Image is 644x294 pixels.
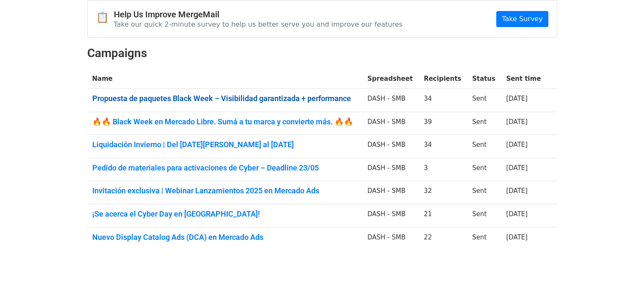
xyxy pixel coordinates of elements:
[506,187,528,195] a: [DATE]
[362,69,419,89] th: Spreadsheet
[506,95,528,102] a: [DATE]
[362,227,419,250] td: DASH - SMB
[419,89,467,112] td: 34
[467,181,501,204] td: Sent
[602,253,644,294] iframe: Chat Widget
[467,204,501,228] td: Sent
[362,112,419,135] td: DASH - SMB
[362,89,419,112] td: DASH - SMB
[506,234,528,241] a: [DATE]
[467,69,501,89] th: Status
[419,112,467,135] td: 39
[92,163,357,173] a: Pedido de materiales para activaciones de Cyber – Deadline 23/05
[496,11,548,27] a: Take Survey
[92,209,357,219] a: ¡Se acerca el Cyber Day en [GEOGRAPHIC_DATA]!
[506,141,528,148] a: [DATE]
[419,181,467,204] td: 32
[92,233,357,242] a: Nuevo Display Catalog Ads (DCA) en Mercado Ads
[362,204,419,228] td: DASH - SMB
[362,181,419,204] td: DASH - SMB
[419,135,467,158] td: 34
[419,158,467,181] td: 3
[501,69,547,89] th: Sent time
[362,158,419,181] td: DASH - SMB
[87,46,557,60] h2: Campaigns
[419,204,467,228] td: 21
[467,112,501,135] td: Sent
[362,135,419,158] td: DASH - SMB
[114,20,403,29] p: Take our quick 2-minute survey to help us better serve you and improve our features
[114,9,403,19] h4: Help Us Improve MergeMail
[602,253,644,294] div: Widget de chat
[467,89,501,112] td: Sent
[419,227,467,250] td: 22
[467,135,501,158] td: Sent
[467,227,501,250] td: Sent
[506,210,528,218] a: [DATE]
[92,117,357,126] a: 🔥🔥 Black Week en Mercado Libre. Sumá a tu marca y convierte más. 🔥🔥
[467,158,501,181] td: Sent
[92,94,357,103] a: Propuesta de paquetes Black Week – Visibilidad garantizada + performance
[419,69,467,89] th: Recipients
[506,118,528,126] a: [DATE]
[92,186,357,195] a: Invitación exclusiva | Webinar Lanzamientos 2025 en Mercado Ads
[92,140,357,149] a: Liquidación Invierno | Del [DATE][PERSON_NAME] al [DATE]
[506,164,528,172] a: [DATE]
[87,69,362,89] th: Name
[96,11,114,24] span: 📋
